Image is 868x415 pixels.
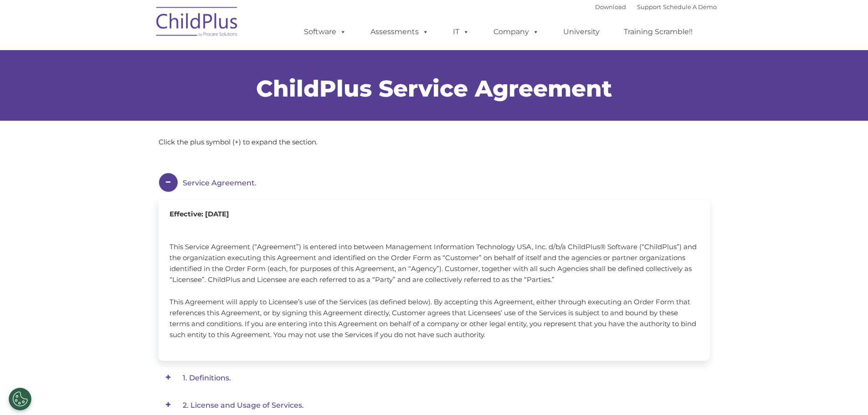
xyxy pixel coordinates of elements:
[554,23,609,41] a: University
[615,23,702,41] a: Training Scramble!!
[256,75,612,102] span: ChildPlus Service Agreement
[159,137,710,148] p: Click the plus symbol (+) to expand the section.
[152,0,243,46] img: ChildPlus by Procare Solutions
[484,23,548,41] a: Company
[595,3,626,10] a: Download
[595,3,717,10] font: |
[169,297,699,340] p: This Agreement will apply to Licensee’s use of the Services (as defined below). By accepting this...
[295,23,355,41] a: Software
[637,3,661,10] a: Support
[361,23,438,41] a: Assessments
[183,179,257,187] span: Service Agreement.
[9,388,31,410] button: Cookies Settings
[183,374,231,382] span: 1. Definitions.
[663,3,717,10] a: Schedule A Demo
[169,241,699,285] p: This Service Agreement (“Agreement”) is entered into between Management Information Technology US...
[183,401,304,410] span: 2. License and Usage of Services.
[169,210,229,218] b: Effective: [DATE]
[444,23,478,41] a: IT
